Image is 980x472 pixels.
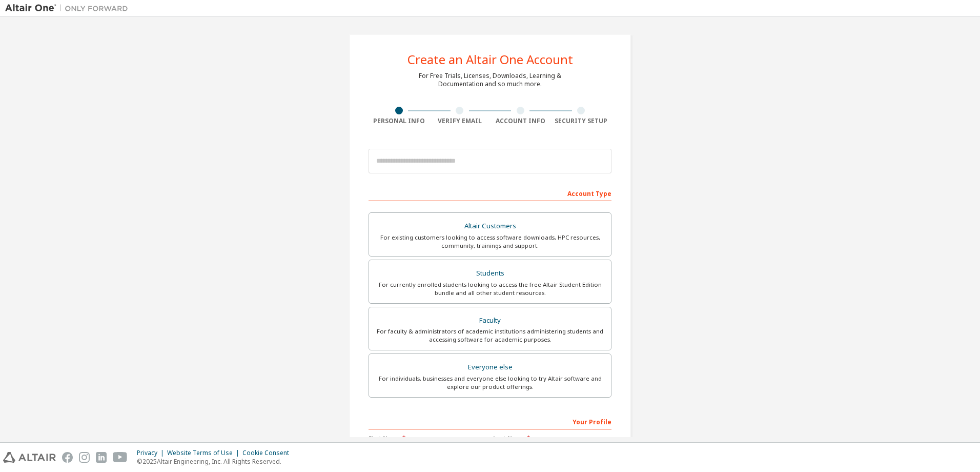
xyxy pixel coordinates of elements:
[79,452,90,463] img: instagram.svg
[375,219,605,233] div: Altair Customers
[369,117,430,125] div: Personal Info
[369,435,487,443] label: First Name
[3,452,56,463] img: altair_logo.svg
[375,327,605,344] div: For faculty & administrators of academic institutions administering students and accessing softwa...
[167,449,242,457] div: Website Terms of Use
[407,53,573,66] div: Create an Altair One Account
[375,233,605,250] div: For existing customers looking to access software downloads, HPC resources, community, trainings ...
[62,452,73,463] img: facebook.svg
[375,375,605,391] div: For individuals, businesses and everyone else looking to try Altair software and explore our prod...
[96,452,107,463] img: linkedin.svg
[137,449,167,457] div: Privacy
[430,117,491,125] div: Verify Email
[375,266,605,281] div: Students
[375,313,605,328] div: Faculty
[137,457,295,466] p: © 2025 Altair Engineering, Inc. All Rights Reserved.
[5,3,133,13] img: Altair One
[113,452,128,463] img: youtube.svg
[490,117,551,125] div: Account Info
[375,360,605,375] div: Everyone else
[419,72,561,88] div: For Free Trials, Licenses, Downloads, Learning & Documentation and so much more.
[551,117,612,125] div: Security Setup
[375,281,605,297] div: For currently enrolled students looking to access the free Altair Student Edition bundle and all ...
[242,449,295,457] div: Cookie Consent
[493,435,611,443] label: Last Name
[369,413,611,429] div: Your Profile
[369,185,611,201] div: Account Type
